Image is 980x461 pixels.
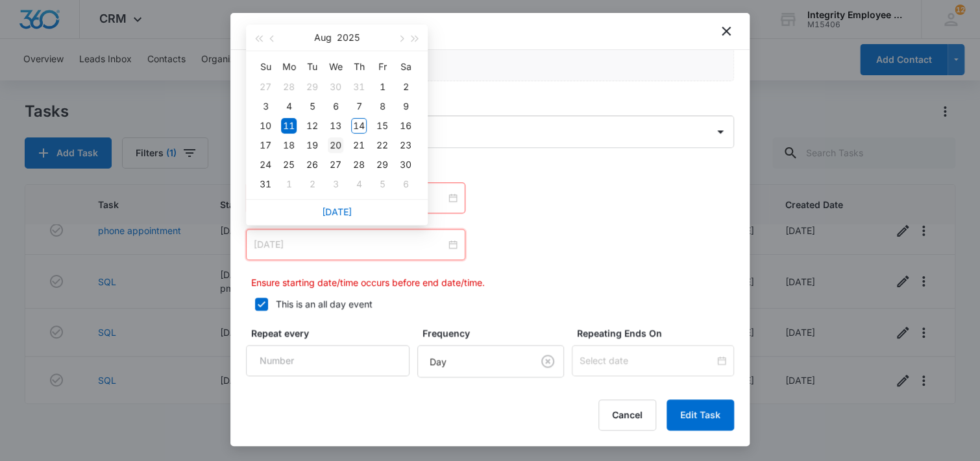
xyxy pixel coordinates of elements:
div: 27 [258,79,273,95]
div: 9 [398,99,413,114]
div: 24 [258,157,273,172]
div: 16 [398,118,413,134]
td: 2025-08-22 [371,136,394,155]
td: 2025-08-01 [371,77,394,97]
button: Aug [314,25,332,51]
th: Th [347,56,371,77]
td: 2025-08-10 [254,116,277,136]
div: 8 [374,99,390,114]
td: 2025-07-28 [277,77,300,97]
td: 2025-08-14 [347,116,371,136]
td: 2025-08-21 [347,136,371,155]
td: 2025-08-15 [371,116,394,136]
div: 5 [374,176,390,192]
div: 26 [304,157,320,172]
td: 2025-08-28 [347,155,371,174]
td: 2025-08-20 [324,136,347,155]
input: Select date [580,353,715,368]
td: 2025-08-17 [254,136,277,155]
td: 2025-08-03 [254,97,277,116]
div: 12 [304,118,320,134]
div: 7 [351,99,367,114]
div: 29 [374,157,390,172]
div: 2 [304,176,320,192]
div: 19 [304,137,320,153]
label: Assigned to [251,97,739,110]
td: 2025-08-19 [300,136,324,155]
div: 14 [351,118,367,134]
div: 21 [351,137,367,153]
div: 5 [304,99,320,114]
td: 2025-07-30 [324,77,347,97]
td: 2025-08-12 [300,116,324,136]
td: 2025-08-11 [277,116,300,136]
div: 22 [374,137,390,153]
td: 2025-08-16 [394,116,417,136]
td: 2025-08-29 [371,155,394,174]
th: Su [254,56,277,77]
button: Edit Task [667,399,734,431]
div: 28 [281,79,297,95]
label: Repeating Ends On [577,326,739,340]
label: Time span [251,163,739,177]
div: 11 [281,118,297,134]
td: 2025-07-27 [254,77,277,97]
div: 3 [258,99,273,114]
div: 6 [328,99,343,114]
div: 20 [328,137,343,153]
td: 2025-09-04 [347,174,371,194]
h1: Edit Task [246,23,292,39]
div: 4 [351,176,367,192]
div: 31 [351,79,367,95]
div: 27 [328,157,343,172]
div: 13 [328,118,343,134]
div: 30 [328,79,343,95]
input: Number [246,345,410,376]
td: 2025-09-06 [394,174,417,194]
div: 23 [398,137,413,153]
div: 4 [281,99,297,114]
div: 18 [281,137,297,153]
p: Ensure starting date/time occurs before end date/time. [251,276,734,289]
input: Aug 11, 2025 [254,237,446,252]
td: 2025-09-02 [300,174,324,194]
div: 31 [258,176,273,192]
td: 2025-08-08 [371,97,394,116]
div: 6 [398,176,413,192]
button: 2025 [337,25,360,51]
td: 2025-08-23 [394,136,417,155]
div: 2 [398,79,413,95]
div: 1 [281,176,297,192]
a: [DATE] [322,206,352,217]
td: 2025-09-05 [371,174,394,194]
div: 29 [304,79,320,95]
td: 2025-08-13 [324,116,347,136]
th: Mo [277,56,300,77]
div: This is an all day event [276,297,373,311]
th: Fr [371,56,394,77]
td: 2025-08-06 [324,97,347,116]
div: 30 [398,157,413,172]
td: 2025-08-05 [300,97,324,116]
td: 2025-08-18 [277,136,300,155]
div: 1 [374,79,390,95]
label: Repeat every [251,326,415,340]
td: 2025-08-31 [254,174,277,194]
div: 17 [258,137,273,153]
td: 2025-08-07 [347,97,371,116]
td: 2025-09-03 [324,174,347,194]
div: 3 [328,176,343,192]
td: 2025-08-30 [394,155,417,174]
div: 28 [351,157,367,172]
td: 2025-08-09 [394,97,417,116]
button: Clear [537,351,558,372]
td: 2025-08-02 [394,77,417,97]
td: 2025-08-04 [277,97,300,116]
th: Sa [394,56,417,77]
th: We [324,56,347,77]
td: 2025-08-25 [277,155,300,174]
div: 10 [258,118,273,134]
td: 2025-07-31 [347,77,371,97]
button: Cancel [598,399,656,431]
td: 2025-09-01 [277,174,300,194]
